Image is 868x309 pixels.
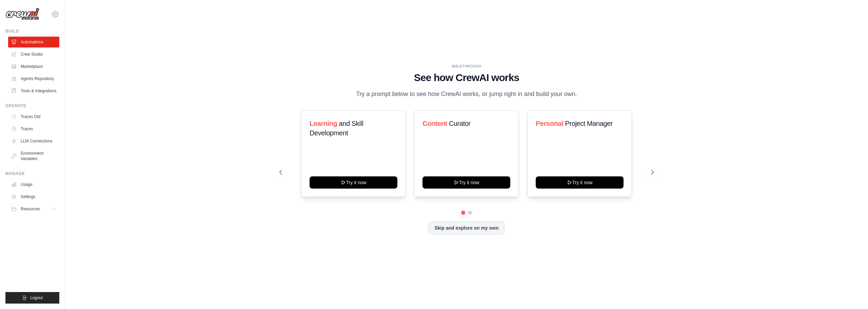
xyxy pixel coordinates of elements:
button: Skip and explore on my own [429,221,504,234]
a: Crew Studio [8,49,59,60]
div: Build [5,28,59,34]
p: Try a prompt below to see how CrewAI works, or jump right in and build your own. [353,89,580,99]
a: Traces Old [8,111,59,122]
div: WALKTHROUGH [279,64,654,69]
button: Try it now [310,176,397,189]
span: Resources [21,206,40,212]
button: Try it now [536,176,624,189]
a: Automations [8,37,59,47]
span: Personal [536,120,563,127]
button: Resources [8,204,59,214]
span: Project Manager [565,120,613,127]
a: Settings [8,191,59,202]
a: Usage [8,179,59,190]
button: Logout [5,292,59,304]
a: Traces [8,123,59,134]
span: Learning [310,120,337,127]
span: Curator [449,120,471,127]
a: Environment Variables [8,148,59,164]
a: Agents Repository [8,73,59,84]
div: Manage [5,171,59,176]
h1: See how CrewAI works [279,72,654,84]
a: Tools & Integrations [8,85,59,96]
span: Logout [30,295,43,301]
a: LLM Connections [8,136,59,147]
a: Marketplace [8,61,59,72]
span: Content [422,120,447,127]
div: Operate [5,103,59,109]
span: and Skill Development [310,120,363,137]
button: Try it now [422,176,510,189]
img: Logo [5,8,39,21]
